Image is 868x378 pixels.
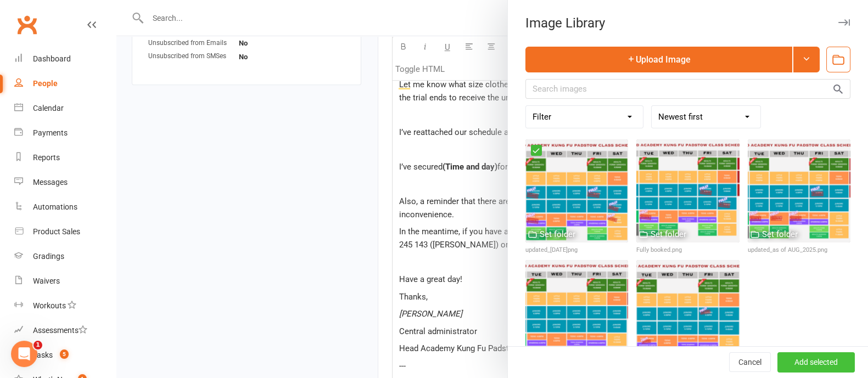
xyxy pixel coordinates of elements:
[33,128,68,137] div: Payments
[33,202,77,211] div: Automations
[33,153,60,162] div: Reports
[762,228,798,241] div: Set folder
[525,139,628,242] img: updated_9 Sept.png
[748,139,850,242] img: updated_as of AUG_2025.png
[14,195,116,219] a: Automations
[14,318,116,343] a: Assessments
[636,139,739,242] img: Fully booked.png
[651,228,686,241] div: Set folder
[525,260,628,363] img: updated-HAKF 2025.png
[636,260,739,363] img: updated-schedules.png
[508,15,868,31] div: Image Library
[33,178,68,187] div: Messages
[748,245,850,255] div: updated_as of AUG_2025.png
[33,341,42,349] span: 1
[33,227,80,236] div: Product Sales
[14,121,116,145] a: Payments
[14,343,116,368] a: Tasks 5
[33,351,53,359] div: Tasks
[33,277,60,285] div: Waivers
[14,47,116,71] a: Dashboard
[33,326,87,335] div: Assessments
[14,244,116,269] a: Gradings
[14,294,116,318] a: Workouts
[525,245,628,255] div: updated_[DATE]png
[525,47,792,72] button: Upload Image
[14,71,116,96] a: People
[636,245,739,255] div: Fully booked.png
[14,269,116,294] a: Waivers
[14,219,116,244] a: Product Sales
[33,54,71,63] div: Dashboard
[777,353,855,373] button: Add selected
[14,96,116,121] a: Calendar
[33,79,58,88] div: People
[11,341,37,367] iframe: Intercom live chat
[13,11,41,38] a: Clubworx
[525,79,850,99] input: Search images
[14,170,116,195] a: Messages
[33,104,64,112] div: Calendar
[729,353,771,373] button: Cancel
[540,228,575,241] div: Set folder
[33,301,66,310] div: Workouts
[60,349,69,359] span: 5
[14,145,116,170] a: Reports
[33,252,64,261] div: Gradings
